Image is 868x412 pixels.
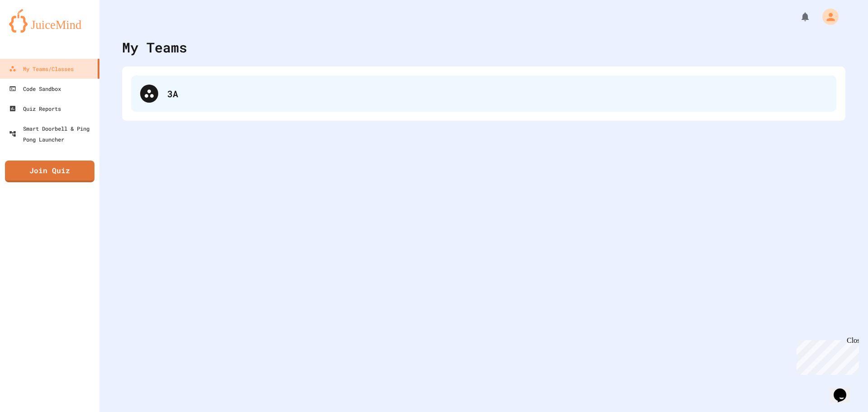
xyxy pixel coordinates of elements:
div: My Teams/Classes [9,63,74,74]
div: My Teams [122,37,187,57]
div: Smart Doorbell & Ping Pong Launcher [9,123,96,145]
div: Chat with us now!Close [4,4,62,57]
img: logo-orange.svg [9,9,90,33]
iframe: chat widget [830,376,859,403]
div: Code Sandbox [9,83,61,94]
div: 3A [167,87,827,100]
div: My Notifications [783,9,813,24]
div: My Account [813,6,841,27]
div: Quiz Reports [9,103,61,114]
a: Join Quiz [5,161,94,182]
iframe: chat widget [793,336,859,375]
div: 3A [131,76,836,112]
